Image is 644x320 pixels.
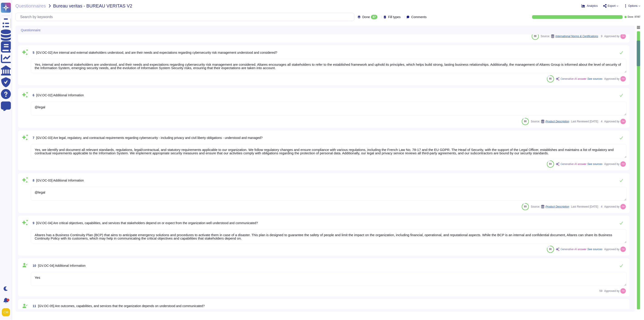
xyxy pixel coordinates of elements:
[635,16,640,18] span: 87 / 87
[604,35,620,38] span: Approved by
[549,248,552,250] span: 80
[571,120,598,123] span: Last Reviewed [DATE]
[531,205,569,208] span: Source:
[7,299,9,301] div: 2
[21,29,41,32] span: Questionnaire
[371,15,377,19] div: 87
[31,187,627,201] textarea: @legal
[31,144,627,158] textarea: Yes, we identify and document all relevant standards, regulations, legal/contractual, and statuto...
[31,59,627,73] textarea: Yes, internal and external stakeholders are understood, and their needs and expectations regardin...
[31,229,627,243] textarea: Altares has a Business Continuity Plan (BCP) that aims to anticipate emergency solutions and proc...
[31,221,34,225] span: 9
[31,136,34,139] span: 7
[18,13,354,21] input: Search by keywords
[600,205,603,208] span: 4
[560,78,586,80] span: Generative AI answer
[608,5,616,7] span: Export
[620,247,626,252] img: user
[524,205,526,208] span: 89
[628,5,638,7] span: Options
[620,288,626,294] img: user
[587,78,603,80] span: See sources
[534,35,536,37] span: 88
[598,290,602,292] span: 59
[604,120,620,123] span: Approved by
[587,248,603,251] span: See sources
[545,120,569,123] span: Product Description
[31,51,34,54] span: 5
[545,205,569,208] span: Product Description
[587,163,603,165] span: See sources
[1,307,13,317] button: user
[587,5,598,7] span: Analytics
[604,205,620,208] span: Approved by
[620,34,626,39] img: user
[560,248,586,251] span: Generative AI answer
[15,4,46,8] span: Questionnaires
[362,15,370,19] span: Done
[604,163,620,165] span: Approved by
[549,78,552,80] span: 80
[38,304,205,308] span: [GV.OC-05] Are outcomes, capabilities, and services that the organization depends on understood a...
[53,4,132,8] span: Bureau veritas - BUREAU VERITAS V2
[555,35,598,38] span: International Norms & Certifications
[31,94,34,97] span: 6
[560,163,586,165] span: Generative AI answer
[600,35,603,38] span: 9
[36,179,84,182] span: [GV.OC-03] Additional Information
[604,78,620,80] span: Approved by
[604,248,620,251] span: Approved by
[31,304,36,308] span: 11
[36,136,263,140] span: [GV.OC-03] Are legal, regulatory, and contractual requirements regarding cybersecurity - includin...
[582,4,598,8] button: Analytics
[388,15,401,19] span: Fill types
[620,161,626,167] img: user
[31,179,34,182] span: 8
[620,119,626,124] img: user
[36,221,258,225] span: [GV.OC-04] Are critical objectives, capabilities, and services that stakeholders depend on or exp...
[524,120,526,123] span: 88
[620,76,626,82] img: user
[36,51,277,54] span: [GV.OC-02] Are internal and external stakeholders understood, and are their needs and expectation...
[531,120,569,123] span: Source:
[541,34,598,38] span: Source:
[31,102,627,116] textarea: @legal
[604,290,620,292] span: Approved by
[620,204,626,209] img: user
[549,163,552,165] span: 84
[411,15,427,19] span: Comments
[2,308,10,316] img: user
[38,264,86,267] span: [GV.OC-04] Additional Information
[600,120,603,123] span: 4
[36,93,84,97] span: [GV.OC-02] Additional Information
[571,205,598,208] span: Last Reviewed [DATE]
[31,264,36,267] span: 10
[31,272,627,286] textarea: Yes
[628,16,634,18] span: Done:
